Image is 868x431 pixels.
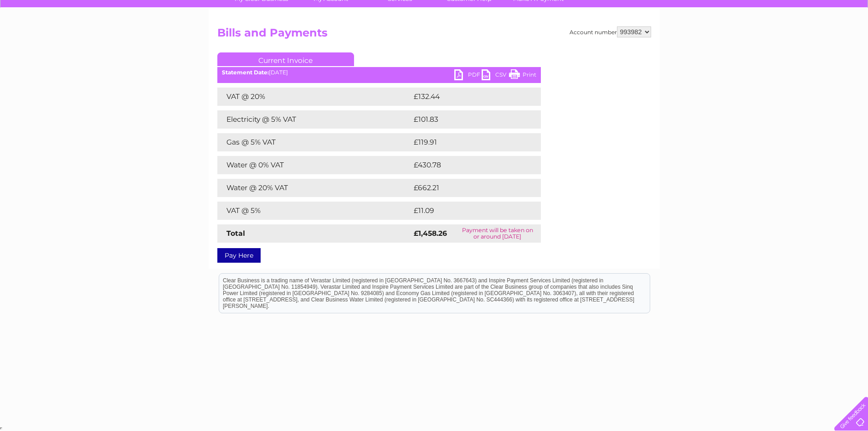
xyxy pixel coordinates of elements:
[482,69,509,83] a: CSV
[454,69,482,83] a: PDF
[730,39,750,46] a: Energy
[708,39,725,46] a: Water
[219,5,650,44] div: Clear Business is a trading name of Verastar Limited (registered in [GEOGRAPHIC_DATA] No. 3667643...
[570,26,651,37] div: Account number
[411,133,523,151] td: £119.91
[217,156,411,174] td: Water @ 0% VAT
[411,110,524,129] td: £101.83
[31,24,77,52] img: logo.png
[217,26,651,44] h2: Bills and Payments
[222,69,269,76] b: Statement Date:
[411,179,524,197] td: £662.21
[411,156,525,174] td: £430.78
[217,88,411,106] td: VAT @ 20%
[838,39,859,46] a: Log out
[217,248,261,263] a: Pay Here
[411,202,521,220] td: £11.09
[226,229,245,238] strong: Total
[217,179,411,197] td: Water @ 20% VAT
[217,52,354,66] a: Current Invoice
[414,229,447,238] strong: £1,458.26
[756,39,783,46] a: Telecoms
[454,224,540,243] td: Payment will be taken on or around [DATE]
[217,202,411,220] td: VAT @ 5%
[509,69,536,83] a: Print
[789,39,802,46] a: Blog
[696,5,759,16] a: 0333 014 3131
[807,39,830,46] a: Contact
[217,110,411,129] td: Electricity @ 5% VAT
[217,69,541,76] div: [DATE]
[217,133,411,151] td: Gas @ 5% VAT
[411,88,524,106] td: £132.44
